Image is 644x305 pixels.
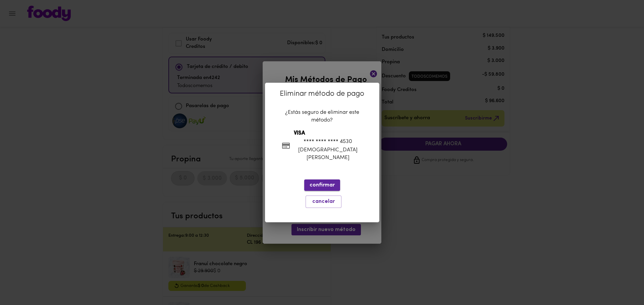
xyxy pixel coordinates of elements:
p: ¿Estás seguro de eliminar este método? [282,109,362,124]
span: cancelar [310,199,337,205]
span: confirmar [310,182,335,188]
b: VISA [294,131,305,136]
iframe: Messagebird Livechat Widget [605,266,637,298]
button: cancelar [306,196,341,208]
p: Eliminar método de pago [273,88,371,99]
p: [DEMOGRAPHIC_DATA][PERSON_NAME] [294,146,362,162]
button: confirmar [304,179,340,190]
